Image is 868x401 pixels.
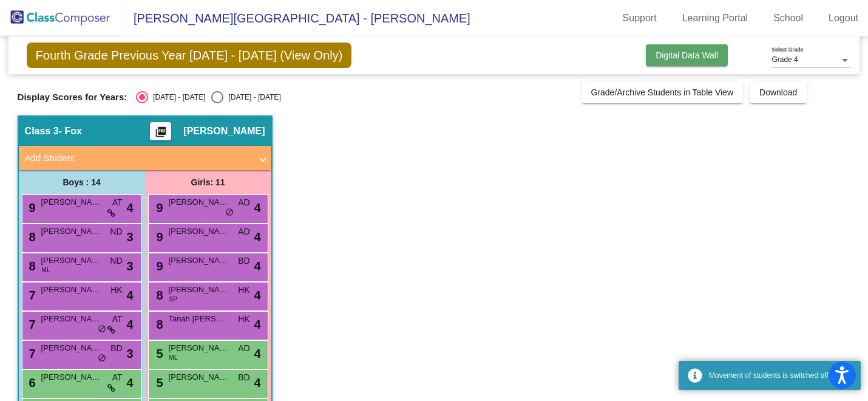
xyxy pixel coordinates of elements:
span: ND [110,255,122,267]
mat-icon: picture_as_pdf [154,126,168,143]
span: Grade 4 [771,55,798,64]
span: do_not_disturb_alt [98,324,106,334]
span: BD [110,342,122,355]
button: Download [750,81,807,103]
span: AD [238,196,249,209]
span: 8 [154,318,163,331]
button: Digital Data Wall [646,44,728,66]
span: 4 [254,257,260,275]
span: 4 [254,374,260,392]
span: 4 [254,286,260,304]
span: BD [238,371,249,384]
span: 3 [126,228,133,246]
span: AD [238,342,249,355]
span: 4 [254,344,260,363]
span: 4 [126,286,133,304]
div: [DATE] - [DATE] [223,92,280,103]
span: [PERSON_NAME] [41,225,102,238]
span: 7 [26,347,36,360]
mat-panel-title: Add Student [25,151,251,165]
span: [PERSON_NAME] [169,342,229,354]
span: Digital Data Wall [656,50,718,60]
span: SP [169,295,177,304]
span: 3 [126,344,133,363]
mat-expansion-panel-header: Add Student [19,146,271,170]
span: 8 [26,230,36,244]
span: 9 [154,201,163,214]
span: - Fox [59,125,82,137]
span: 9 [26,201,36,214]
span: Download [759,87,797,97]
span: [PERSON_NAME] [169,284,229,296]
div: [DATE] - [DATE] [148,92,205,103]
span: 9 [154,259,163,273]
span: HK [110,284,122,296]
span: 8 [26,259,36,273]
a: Logout [819,9,868,28]
span: BD [238,255,249,267]
span: [PERSON_NAME] [41,255,102,267]
span: 7 [26,289,36,302]
span: Grade/Archive Students in Table View [591,87,734,97]
span: [PERSON_NAME] [169,371,229,383]
span: [PERSON_NAME] [169,196,229,208]
span: 4 [254,199,260,217]
span: [PERSON_NAME] [41,371,102,383]
span: 5 [154,347,163,360]
span: do_not_disturb_alt [225,208,234,218]
span: HK [238,313,249,326]
span: [PERSON_NAME][DEMOGRAPHIC_DATA] [169,255,229,267]
span: 7 [26,318,36,331]
span: 3 [126,257,133,275]
span: AT [112,371,123,384]
button: Grade/Archive Students in Table View [581,81,744,103]
a: Support [613,9,666,28]
a: School [764,9,813,28]
span: 4 [126,199,133,217]
span: [PERSON_NAME][GEOGRAPHIC_DATA] - [PERSON_NAME] [121,9,470,28]
span: [PERSON_NAME] [41,342,102,354]
div: Movement of students is switched off [709,370,852,381]
span: 4 [254,228,260,246]
span: Tanah [PERSON_NAME] [169,313,229,325]
span: 5 [154,376,163,389]
span: ND [110,225,122,238]
span: Fourth Grade Previous Year [DATE] - [DATE] (View Only) [27,43,352,68]
span: AD [238,225,249,238]
span: 9 [154,230,163,244]
span: [PERSON_NAME] [183,125,265,137]
span: [PERSON_NAME] [169,225,229,238]
mat-radio-group: Select an option [136,91,280,103]
span: [PERSON_NAME] [41,196,102,208]
span: [PERSON_NAME] [41,313,102,325]
span: 4 [126,315,133,334]
a: Learning Portal [673,9,758,28]
span: Class 3 [25,125,59,137]
span: 6 [26,376,36,389]
div: Girls: 11 [145,170,271,194]
button: Print Students Details [150,122,171,140]
span: do_not_disturb_alt [98,354,106,363]
span: 4 [126,374,133,392]
span: 8 [154,289,163,302]
span: AT [112,313,123,326]
span: ML [42,266,50,275]
span: [PERSON_NAME] [41,284,102,296]
span: Display Scores for Years: [18,92,127,103]
div: Boys : 14 [19,170,145,194]
span: ML [169,353,178,362]
span: HK [238,284,249,296]
span: 4 [254,315,260,334]
span: AT [112,196,123,209]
